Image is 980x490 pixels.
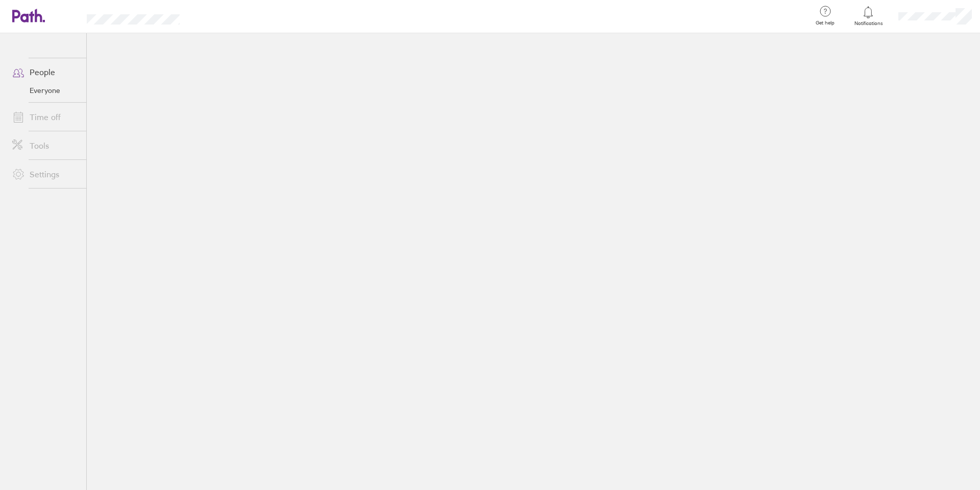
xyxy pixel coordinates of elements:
span: Notifications [852,20,885,27]
span: Get help [808,20,842,26]
a: Settings [4,164,86,184]
a: People [4,62,86,82]
a: Time off [4,107,86,127]
a: Everyone [4,82,86,99]
a: Tools [4,135,86,156]
a: Notifications [852,5,885,27]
